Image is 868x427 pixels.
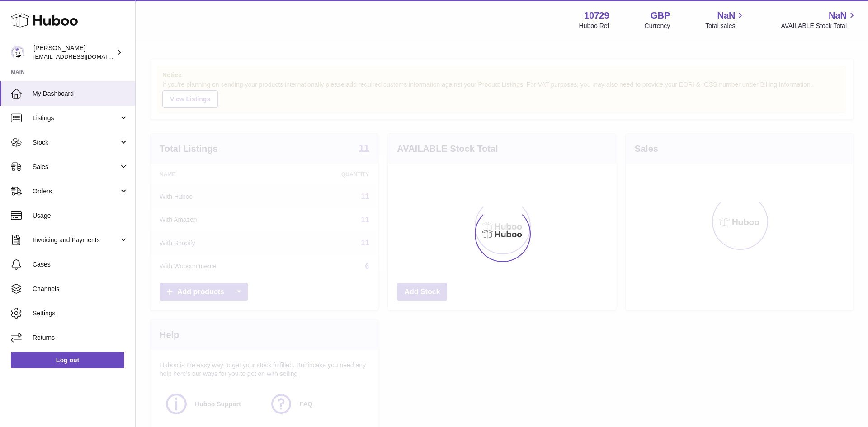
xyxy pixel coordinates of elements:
span: NaN [829,9,847,22]
strong: GBP [651,9,670,22]
span: Sales [33,163,119,171]
span: Total sales [705,22,745,30]
span: Channels [33,285,128,293]
a: Log out [11,352,124,368]
span: [EMAIL_ADDRESS][DOMAIN_NAME] [33,53,133,60]
span: Cases [33,260,128,269]
img: internalAdmin-10729@internal.huboo.com [11,46,24,59]
span: Orders [33,187,119,196]
a: NaN AVAILABLE Stock Total [781,9,857,30]
span: NaN [717,9,735,22]
span: AVAILABLE Stock Total [781,22,857,30]
strong: 10729 [584,9,609,22]
span: My Dashboard [33,89,128,98]
a: NaN Total sales [705,9,745,30]
span: Settings [33,309,128,318]
div: Currency [645,22,670,30]
span: Returns [33,333,128,342]
span: Stock [33,138,119,147]
div: [PERSON_NAME] [33,44,115,61]
span: Listings [33,114,119,122]
span: Invoicing and Payments [33,236,119,244]
div: Huboo Ref [579,22,609,30]
span: Usage [33,211,128,220]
